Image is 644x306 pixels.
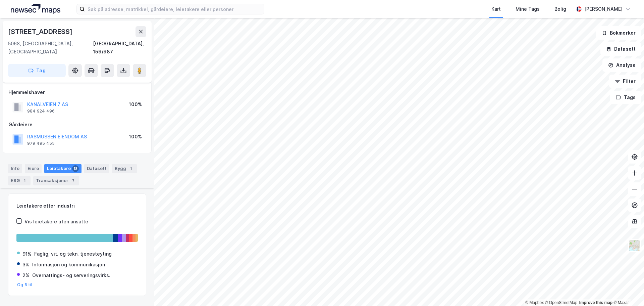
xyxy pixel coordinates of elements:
[8,40,93,56] div: 5068, [GEOGRAPHIC_DATA], [GEOGRAPHIC_DATA]
[554,5,566,13] div: Bolig
[545,300,578,305] a: OpenStreetMap
[610,274,644,306] iframe: Chat Widget
[44,164,82,173] div: Leietakere
[8,26,74,37] div: [STREET_ADDRESS]
[8,88,146,96] div: Hjemmelshaver
[21,177,28,184] div: 1
[22,271,30,279] div: 2%
[610,274,644,306] div: Kontrollprogram for chat
[8,164,22,173] div: Info
[8,121,146,129] div: Gårdeiere
[112,164,137,173] div: Bygg
[84,164,109,173] div: Datasett
[27,108,55,114] div: 984 924 496
[70,177,76,184] div: 7
[11,4,60,14] img: logo.a4113a55bc3d86da70a041830d287a7e.svg
[27,141,55,146] div: 979 495 455
[516,5,540,13] div: Mine Tags
[609,75,641,88] button: Filter
[72,165,79,172] div: 18
[129,100,142,108] div: 100%
[628,239,641,252] img: Z
[129,133,142,141] div: 100%
[85,4,264,14] input: Søk på adresse, matrikkel, gårdeiere, leietakere eller personer
[584,5,623,13] div: [PERSON_NAME]
[610,91,641,104] button: Tags
[600,42,641,56] button: Datasett
[24,218,88,226] div: Vis leietakere uten ansatte
[17,282,33,288] button: Og 5 til
[22,250,32,258] div: 91%
[8,176,31,185] div: ESG
[127,165,134,172] div: 1
[25,164,42,173] div: Eiere
[22,261,30,269] div: 3%
[596,26,641,40] button: Bokmerker
[525,300,544,305] a: Mapbox
[8,64,66,77] button: Tag
[602,58,641,72] button: Analyse
[491,5,501,13] div: Kart
[16,202,138,210] div: Leietakere etter industri
[34,250,112,258] div: Faglig, vit. og tekn. tjenesteyting
[32,261,105,269] div: Informasjon og kommunikasjon
[579,300,612,305] a: Improve this map
[33,176,79,185] div: Transaksjoner
[93,40,146,56] div: [GEOGRAPHIC_DATA], 159/987
[32,271,110,279] div: Overnattings- og serveringsvirks.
